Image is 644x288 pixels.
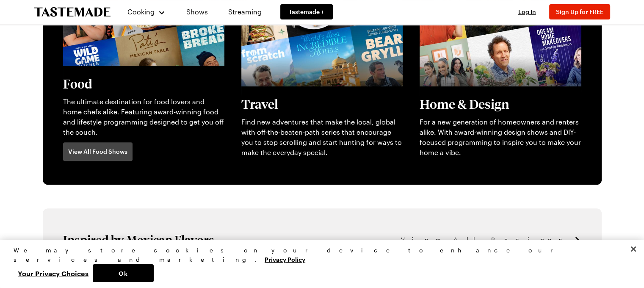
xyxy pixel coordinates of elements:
[14,264,93,282] button: Your Privacy Choices
[14,246,623,282] div: Privacy
[556,8,603,15] span: Sign Up for FREE
[280,4,333,19] a: Tastemade +
[14,246,623,264] div: We may store cookies on your device to enhance our services and marketing.
[127,8,155,16] span: Cooking
[401,235,571,244] span: View All Recipes
[401,235,581,244] a: View All Recipes
[289,8,324,16] span: Tastemade +
[63,232,214,247] h1: Inspired by Mexican Flavors
[265,255,305,263] a: More information about your privacy, opens in a new tab
[549,4,610,19] button: Sign Up for FREE
[624,240,643,258] button: Close
[518,8,536,15] span: Log In
[93,264,154,282] button: Ok
[127,2,166,22] button: Cooking
[510,8,544,16] button: Log In
[34,7,111,17] a: To Tastemade Home Page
